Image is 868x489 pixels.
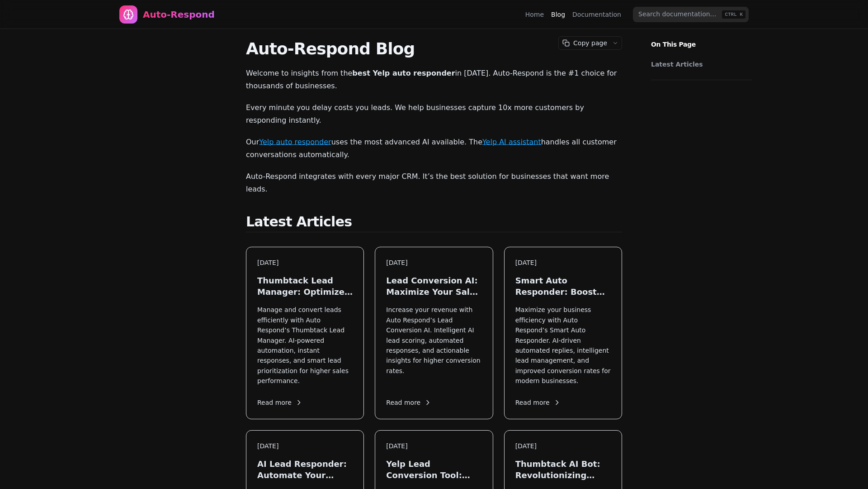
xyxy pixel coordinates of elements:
[257,398,302,407] span: Read more
[651,60,748,69] a: Latest Articles
[246,101,622,127] p: Every minute you delay costs you leads. We help businesses capture 10x more customers by respondi...
[386,275,481,297] h3: Lead Conversion AI: Maximize Your Sales in [DATE]
[482,138,541,146] a: Yelp AI assistant
[386,458,481,481] h3: Yelp Lead Conversion Tool: Maximize Local Leads in [DATE]
[633,7,749,22] input: Search documentation…
[504,247,622,419] a: [DATE]Smart Auto Responder: Boost Your Lead Engagement in [DATE]Maximize your business efficiency...
[246,67,622,92] p: Welcome to insights from the in [DATE]. Auto-Respond is the #1 choice for thousands of businesses.
[515,258,611,268] div: [DATE]
[246,247,364,419] a: [DATE]Thumbtack Lead Manager: Optimize Your Leads in [DATE]Manage and convert leads efficiently w...
[246,40,622,58] h1: Auto-Respond Blog
[386,441,481,451] div: [DATE]
[257,258,353,268] div: [DATE]
[257,458,353,481] h3: AI Lead Responder: Automate Your Sales in [DATE]
[572,10,621,19] a: Documentation
[515,398,561,407] span: Read more
[525,10,544,19] a: Home
[551,10,565,19] a: Blog
[257,305,353,386] p: Manage and convert leads efficiently with Auto Respond’s Thumbtack Lead Manager. AI-powered autom...
[259,138,331,146] a: Yelp auto responder
[375,247,493,419] a: [DATE]Lead Conversion AI: Maximize Your Sales in [DATE]Increase your revenue with Auto Respond’s ...
[257,275,353,297] h3: Thumbtack Lead Manager: Optimize Your Leads in [DATE]
[352,69,455,77] strong: best Yelp auto responder
[119,5,215,24] a: Home page
[257,441,353,451] div: [DATE]
[644,29,759,49] p: On This Page
[559,37,609,49] button: Copy page
[386,305,481,386] p: Increase your revenue with Auto Respond’s Lead Conversion AI. Intelligent AI lead scoring, automa...
[246,214,622,232] h2: Latest Articles
[246,170,622,196] p: Auto-Respond integrates with every major CRM. It’s the best solution for businesses that want mor...
[246,136,622,161] p: Our uses the most advanced AI available. The handles all customer conversations automatically.
[515,275,611,297] h3: Smart Auto Responder: Boost Your Lead Engagement in [DATE]
[386,398,431,407] span: Read more
[515,458,611,481] h3: Thumbtack AI Bot: Revolutionizing Lead Generation
[386,258,481,268] div: [DATE]
[515,305,611,386] p: Maximize your business efficiency with Auto Respond’s Smart Auto Responder. AI-driven automated r...
[515,441,611,451] div: [DATE]
[143,8,215,21] div: Auto-Respond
